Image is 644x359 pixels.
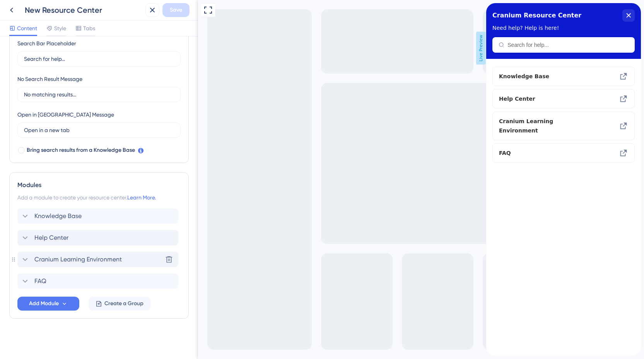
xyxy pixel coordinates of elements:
input: Search for help... [21,39,142,45]
span: FAQ [13,145,116,155]
input: No matching results... [24,90,174,99]
div: Open in [GEOGRAPHIC_DATA] Message [17,110,114,119]
div: Knowledge Base [17,208,181,224]
input: Open in a new tab [24,126,174,134]
span: FAQ [34,277,46,286]
span: Content [17,24,37,33]
div: Cranium Learning Environment [13,113,116,132]
div: FAQ [17,273,181,289]
span: Live Preview [278,32,288,65]
span: Help Center [13,91,104,100]
span: Cranium Resource Center [6,7,95,18]
div: 3 [44,4,47,10]
span: Tabs [83,24,95,33]
span: Cranium Learning Environment [13,113,104,132]
span: Knowledge Base [13,69,116,78]
span: Save [170,5,182,15]
span: Get Started [5,2,39,11]
div: Search Bar Placeholder [17,39,76,48]
button: Create a Group [89,297,150,311]
div: Help Center [17,230,181,246]
button: Add Module [17,297,79,311]
div: close resource center [136,6,149,19]
a: Learn More. [127,194,156,201]
span: Add a module to create your resource center. [17,194,127,201]
input: Search for help... [24,55,174,63]
div: Help Center [13,91,116,100]
span: Style [54,24,66,33]
span: Need help? Help is here! [6,22,73,28]
span: Create a Group [104,299,143,308]
div: New Resource Center [25,5,142,15]
div: Modules [17,180,181,190]
span: Knowledge Base [34,211,82,221]
span: Bring search results from a Knowledge Base [27,146,135,155]
div: Cranium Learning Environment [17,252,181,267]
span: Cranium Learning Environment [34,255,122,264]
span: Add Module [29,299,59,308]
button: Save [162,3,190,17]
div: No Search Result Message [17,74,82,84]
span: Help Center [34,233,68,242]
